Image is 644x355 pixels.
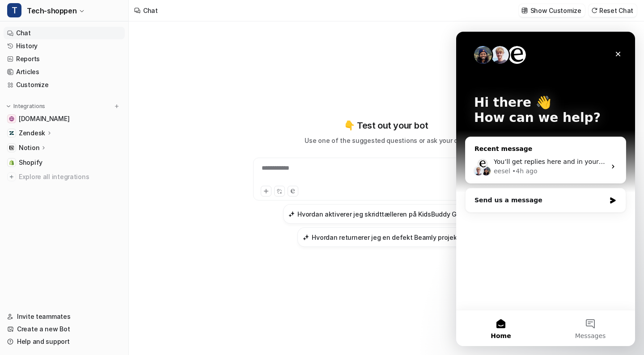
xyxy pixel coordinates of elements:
p: 👇 Test out your bot [344,119,428,132]
a: History [4,40,125,52]
img: reset [591,7,597,14]
img: menu_add.svg [114,103,120,109]
p: Zendesk [19,129,45,138]
a: Create a new Bot [4,323,125,335]
button: Reset Chat [589,4,637,17]
div: eesel [38,135,54,144]
span: You’ll get replies here and in your email: ✉️ [EMAIL_ADDRESS][DOMAIN_NAME] The team will be back ... [38,126,396,134]
span: T [7,3,21,17]
button: Integrations [4,102,48,111]
div: Close [154,14,170,30]
button: Show Customize [519,4,585,17]
a: Invite teammates [4,310,125,323]
button: Messages [89,279,179,314]
img: Notion [9,145,14,150]
button: Hvordan returnerer jeg en defekt Beamly projektor?Hvordan returnerer jeg en defekt Beamly projektor? [297,227,474,247]
a: Reports [4,53,125,65]
img: expand menu [5,103,12,109]
img: Hvordan aktiverer jeg skridttælleren på KidsBuddy GPS-uret? [288,211,295,217]
span: Tech-shoppen [27,4,76,17]
div: • 4h ago [56,135,81,144]
button: Hvordan aktiverer jeg skridttælleren på KidsBuddy GPS-uret?Hvordan aktiverer jeg skridttælleren p... [283,204,488,224]
a: Customize [4,79,125,91]
span: Home [34,301,55,307]
p: Integrations [13,103,45,110]
iframe: Intercom live chat [456,32,635,346]
a: Articles [4,66,125,78]
img: customize [521,7,528,14]
span: Messages [119,301,150,307]
a: Explore all integrations [4,171,125,183]
div: Send us a message [9,156,170,181]
div: Send us a message [18,164,149,173]
h3: Hvordan returnerer jeg en defekt Beamly projektor? [312,233,469,242]
span: [DOMAIN_NAME] [19,114,69,123]
img: explore all integrations [7,172,16,181]
span: Shopify [19,158,42,167]
img: Zendesk [9,130,14,136]
p: Show Customize [530,6,581,15]
a: Help and support [4,335,125,348]
div: Chat [143,6,158,15]
a: ShopifyShopify [4,156,125,169]
img: tech-shoppen.dk [9,116,14,121]
span: Explore all integrations [19,170,121,184]
p: Use one of the suggested questions or ask your own [305,136,467,145]
a: tech-shoppen.dk[DOMAIN_NAME] [4,113,125,125]
img: Shopify [9,160,14,165]
img: Hvordan returnerer jeg en defekt Beamly projektor? [303,234,309,241]
a: Chat [4,27,125,39]
h3: Hvordan aktiverer jeg skridttælleren på KidsBuddy GPS-uret? [297,209,483,219]
p: Notion [19,143,39,152]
